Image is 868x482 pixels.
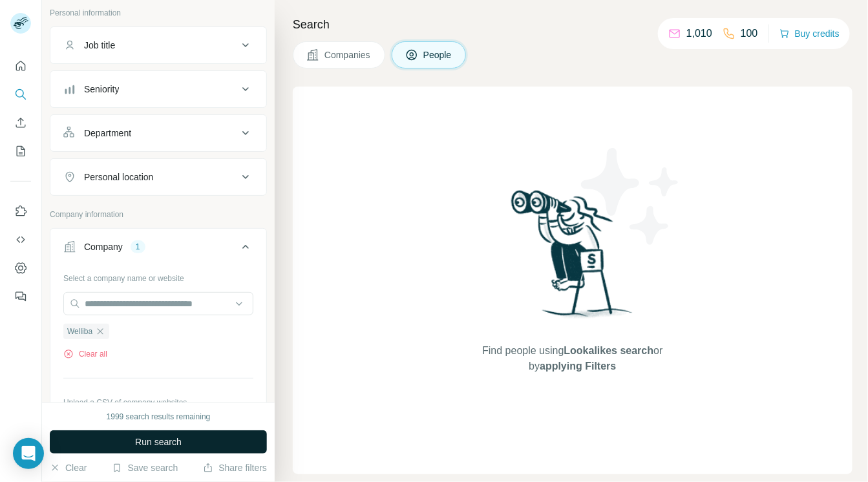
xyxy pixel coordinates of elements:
[741,26,758,41] p: 100
[84,39,115,52] div: Job title
[505,187,640,331] img: Surfe Illustration - Woman searching with binoculars
[564,345,654,356] span: Lookalikes search
[10,83,31,106] button: Search
[10,54,31,78] button: Quick start
[10,285,31,308] button: Feedback
[84,127,131,140] div: Department
[573,138,689,255] img: Surfe Illustration - Stars
[10,200,31,223] button: Use Surfe on LinkedIn
[10,111,31,134] button: Enrich CSV
[50,430,267,454] button: Run search
[131,241,145,253] div: 1
[107,411,211,423] div: 1999 search results remaining
[63,348,107,360] button: Clear all
[10,228,31,251] button: Use Surfe API
[84,240,123,253] div: Company
[50,30,266,61] button: Job title
[50,231,266,267] button: Company1
[50,118,266,149] button: Department
[10,257,31,280] button: Dashboard
[423,48,453,61] span: People
[84,83,119,96] div: Seniority
[324,48,372,61] span: Companies
[63,267,253,284] div: Select a company name or website
[50,74,266,105] button: Seniority
[50,162,266,193] button: Personal location
[779,25,840,43] button: Buy credits
[293,16,852,34] h4: Search
[203,461,267,474] button: Share filters
[686,26,712,41] p: 1,010
[67,326,92,337] span: Welliba
[112,461,178,474] button: Save search
[50,461,87,474] button: Clear
[84,171,153,183] div: Personal location
[10,140,31,163] button: My lists
[50,209,267,220] p: Company information
[540,361,616,372] span: applying Filters
[13,438,44,469] div: Open Intercom Messenger
[469,343,676,374] span: Find people using or by
[50,7,267,19] p: Personal information
[135,435,182,448] span: Run search
[63,397,253,408] p: Upload a CSV of company websites.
